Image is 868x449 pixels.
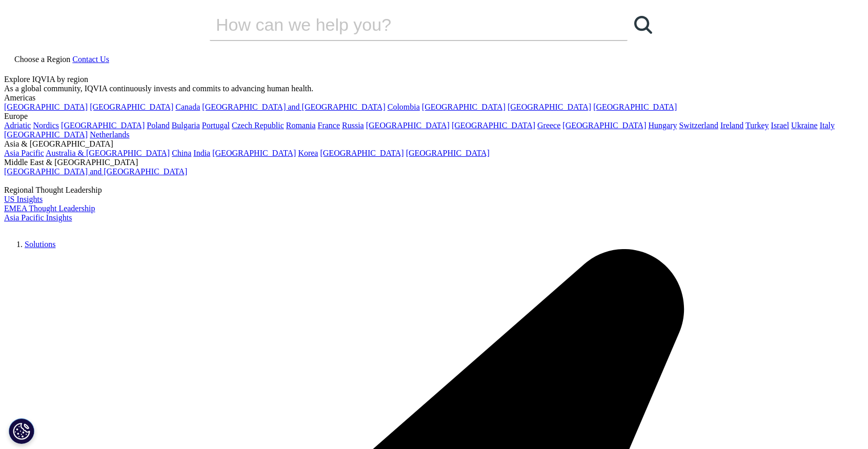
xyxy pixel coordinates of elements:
a: [GEOGRAPHIC_DATA] [593,103,677,111]
a: Contact Us [72,55,109,64]
button: Cookie 設定 [9,418,34,444]
a: [GEOGRAPHIC_DATA] [508,103,591,111]
div: Americas [4,93,864,103]
a: Ukraine [791,121,818,130]
a: Colombia [388,103,420,111]
a: Netherlands [90,130,129,139]
a: France [318,121,340,130]
a: [GEOGRAPHIC_DATA] [562,121,646,130]
a: Korea [298,149,318,157]
a: [GEOGRAPHIC_DATA] [61,121,145,130]
a: Asia Pacific [4,149,44,157]
a: Australia & [GEOGRAPHIC_DATA] [46,149,170,157]
a: [GEOGRAPHIC_DATA] [422,103,506,111]
a: Switzerland [679,121,718,130]
a: [GEOGRAPHIC_DATA] [212,149,296,157]
a: [GEOGRAPHIC_DATA] [320,149,403,157]
a: [GEOGRAPHIC_DATA] [366,121,450,130]
a: [GEOGRAPHIC_DATA] [90,103,173,111]
a: [GEOGRAPHIC_DATA] [406,149,490,157]
a: China [172,149,191,157]
div: Middle East & [GEOGRAPHIC_DATA] [4,158,864,167]
div: Asia & [GEOGRAPHIC_DATA] [4,139,864,149]
a: [GEOGRAPHIC_DATA] and [GEOGRAPHIC_DATA] [4,167,187,176]
div: Regional Thought Leadership [4,186,864,195]
a: Search [628,9,658,40]
a: Ireland [720,121,743,130]
a: Greece [537,121,560,130]
input: Search [210,9,598,40]
a: US Insights [4,195,43,203]
a: India [193,149,210,157]
a: Adriatic [4,121,31,130]
div: Europe [4,112,864,121]
span: Choose a Region [14,55,70,64]
a: Asia Pacific Insights [4,213,72,222]
a: [GEOGRAPHIC_DATA] [4,103,88,111]
a: Russia [342,121,364,130]
a: Canada [175,103,200,111]
svg: Search [634,16,652,34]
a: [GEOGRAPHIC_DATA] and [GEOGRAPHIC_DATA] [202,103,385,111]
a: Nordics [33,121,59,130]
a: Italy [820,121,835,130]
a: EMEA Thought Leadership [4,204,95,213]
a: Czech Republic [232,121,284,130]
a: Romania [286,121,316,130]
a: Israel [771,121,790,130]
a: Bulgaria [172,121,200,130]
a: Poland [147,121,169,130]
div: As a global community, IQVIA continuously invests and commits to advancing human health. [4,84,864,93]
a: [GEOGRAPHIC_DATA] [452,121,535,130]
a: Portugal [202,121,230,130]
a: Hungary [648,121,677,130]
a: [GEOGRAPHIC_DATA] [4,130,88,139]
a: Solutions [25,240,55,249]
div: Explore IQVIA by region [4,75,864,84]
a: Turkey [745,121,769,130]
